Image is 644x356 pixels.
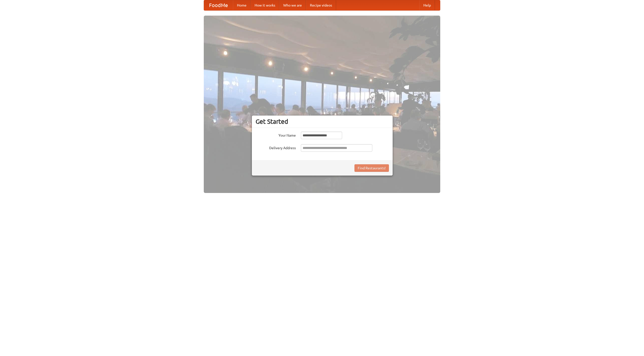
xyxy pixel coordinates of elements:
button: Find Restaurants! [354,164,389,172]
a: Who we are [279,0,306,10]
label: Delivery Address [256,144,296,150]
a: How it works [251,0,279,10]
a: Home [233,0,251,10]
a: Help [419,0,435,10]
label: Your Name [256,132,296,138]
h3: Get Started [256,118,389,125]
a: FoodMe [204,0,233,10]
a: Recipe videos [306,0,336,10]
